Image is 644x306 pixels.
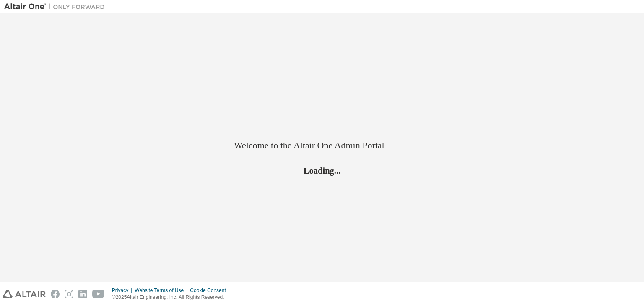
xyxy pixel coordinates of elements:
p: © 2025 Altair Engineering, Inc. All Rights Reserved. [112,294,231,301]
img: altair_logo.svg [3,290,46,298]
img: instagram.svg [65,290,73,298]
img: facebook.svg [51,290,60,298]
img: linkedin.svg [78,290,87,298]
h2: Loading... [234,165,410,176]
div: Cookie Consent [190,287,231,294]
div: Website Terms of Use [135,287,190,294]
img: youtube.svg [92,290,104,298]
h2: Welcome to the Altair One Admin Portal [234,140,410,151]
img: Altair One [4,3,109,11]
div: Privacy [112,287,135,294]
